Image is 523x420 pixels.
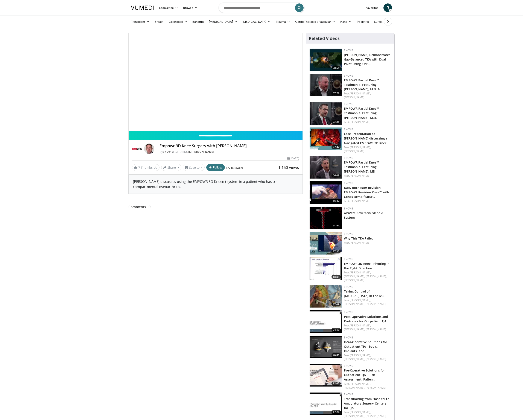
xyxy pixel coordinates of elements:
[344,315,388,323] a: Post-Operative Solutions and Protocols for Outpatient TJA
[310,285,342,308] img: 5230787b-cb9e-4125-8230-b32b3009246f.150x105_q85_crop-smart_upscale.jpg
[366,357,386,361] a: [PERSON_NAME]
[226,166,243,170] a: 172 followers
[310,74,342,96] img: 678470ae-5eee-48a8-af01-e23260d107ce.150x105_q85_crop-smart_upscale.jpg
[354,17,371,26] a: Pediatric
[344,310,353,314] a: Enovis
[344,414,365,418] a: [PERSON_NAME],
[310,393,342,415] a: 17:26
[152,17,166,26] a: Breast
[344,302,365,306] a: [PERSON_NAME],
[363,3,381,12] a: Favorites
[188,150,214,154] a: R. [PERSON_NAME]
[344,336,353,339] a: Enovis
[350,146,371,149] a: [PERSON_NAME],
[344,120,391,124] div: Feat.
[240,17,273,26] a: [MEDICAL_DATA]
[344,382,391,390] div: Feat.
[331,199,341,203] span: 16:42
[344,199,391,203] div: Feat.
[331,382,341,385] span: 12:07
[128,17,152,26] a: Transplant
[310,74,342,96] a: 07:28
[338,17,354,26] a: Hand
[350,120,370,124] a: [PERSON_NAME]
[287,156,299,160] div: [DATE]
[310,49,342,71] a: 28:55
[129,33,303,131] video-js: Video Player
[310,364,342,387] img: 08564b80-83aa-42b3-8348-f20d2bd9dba0.150x105_q85_crop-smart_upscale.jpg
[344,156,353,160] a: Enovis
[310,156,342,179] img: cb5a805a-5036-47ea-9433-f771e12ee86a.150x105_q85_crop-smart_upscale.jpg
[144,144,154,154] img: Avatar
[310,336,342,358] a: 26:01
[344,262,390,270] a: EMPOWR 3D Knee - Pivoting in the Right Direction
[166,17,190,26] a: Colorectal
[366,414,386,418] a: [PERSON_NAME]
[344,410,391,418] div: Feat.
[344,236,374,240] a: Why This TKA Failed
[219,3,304,13] input: Search topics, interventions
[350,410,371,414] a: [PERSON_NAME],
[344,278,364,282] a: [PERSON_NAME]
[310,181,342,204] a: 16:42
[344,92,391,99] div: Feat.
[344,393,353,396] a: Enovis
[344,340,387,353] a: Intra-Operative Solutions for Outpatient TJA - Tools, Implants, and …
[331,303,341,306] span: 57:08
[344,74,353,77] a: Enovis
[132,144,142,154] img: Enovis
[344,78,383,91] a: EMPOWR Partial Knee™ Testimonial Featuring [PERSON_NAME], M.D. &…
[350,241,370,244] a: [PERSON_NAME]
[310,181,342,204] img: b5850bff-7d8d-4b16-9255-f8ff9f89da25.150x105_q85_crop-smart_upscale.jpg
[350,271,371,274] a: [PERSON_NAME],
[344,106,379,120] a: EMPOWR Partial Knee™ Testimonial Featuring [PERSON_NAME], M.D.
[344,211,383,220] a: AltiVate Reverse® Glenoid System
[310,102,342,125] img: 4d6ec3e7-4849-46c8-9113-3733145fecf3.150x105_q85_crop-smart_upscale.jpg
[366,328,386,331] a: [PERSON_NAME]
[310,49,342,71] img: f2eb7e46-0718-475a-8f7c-ce1e319aa5a8.150x105_q85_crop-smart_upscale.jpg
[310,207,342,229] a: 01:23
[156,3,181,12] a: Specialties
[331,250,341,253] span: 27:37
[344,149,364,153] a: [PERSON_NAME]
[344,96,364,99] a: [PERSON_NAME]
[206,17,240,26] a: [MEDICAL_DATA]
[344,386,365,390] a: [PERSON_NAME],
[344,289,385,298] a: Taking Control of [MEDICAL_DATA] in the ASC
[383,3,392,12] a: R
[344,353,391,361] div: Feat.
[331,174,341,177] span: 06:03
[344,285,353,289] a: Enovis
[310,207,342,229] img: 5c1caa1d-9170-4353-b546-f3bbd9b198c6.png.150x105_q85_crop-smart_upscale.png
[310,393,342,415] img: 41ffaa33-f5af-4615-9bc8-241908063635.150x105_q85_crop-smart_upscale.jpg
[371,17,406,26] a: Surgical Oncology
[129,175,303,194] div: [PERSON_NAME] discusses using the EMPOWR 3D Knee(r) system in a patient who has tri-compartmental...
[131,6,154,10] img: VuMedi Logo
[366,386,386,390] a: [PERSON_NAME]
[350,174,370,177] a: [PERSON_NAME]
[310,102,342,125] a: 03:26
[183,164,205,171] button: Save to
[350,199,370,203] a: [PERSON_NAME]
[344,241,391,245] div: Feat.
[350,353,371,357] a: [PERSON_NAME],
[350,92,371,95] a: [PERSON_NAME],
[344,257,353,261] a: Enovis
[331,275,341,279] span: 18:51
[344,328,365,331] a: [PERSON_NAME],
[344,368,385,381] a: Pre-Operative Solutions for Outpatient TJA - Risk Assessment, Patien…
[331,145,341,149] span: 37:42
[344,132,389,145] a: Case Presentation at [PERSON_NAME] discussing a Navigated EMPOWR 3D Knee…
[310,364,342,387] a: 12:07
[366,302,386,306] a: [PERSON_NAME]
[344,274,365,278] a: [PERSON_NAME],
[181,3,200,12] a: Browse
[350,298,371,302] a: [PERSON_NAME],
[350,382,371,386] a: [PERSON_NAME],
[310,156,342,179] a: 06:03
[278,165,299,170] span: 1,150 views
[132,164,160,171] a: 7 Thumbs Up
[344,102,353,106] a: Enovis
[344,174,391,178] div: Feat.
